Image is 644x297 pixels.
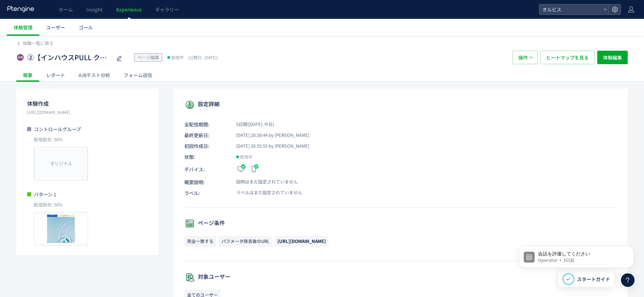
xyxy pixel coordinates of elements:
[34,147,88,181] div: オリジナル
[23,40,54,46] span: 体験一覧に戻る
[603,51,622,64] span: 体験編集
[597,51,628,64] button: 体験編集
[513,51,538,64] button: 操作
[86,6,103,13] span: Insight
[27,202,148,208] p: 配信割合: 50%
[27,109,148,116] p: https://pr.orbis.co.jp/cosmetics/clearful/205/
[117,68,159,82] div: フォーム送信
[184,272,617,283] p: 対象ユーザー
[72,68,117,82] div: A/Bテスト分析
[540,51,595,64] button: ヒートマップを見る
[16,68,39,82] div: 概要
[14,24,33,31] span: 体験管理
[184,121,228,128] span: 全配信期間:
[171,54,184,61] span: 配信中
[59,6,73,13] span: ホーム
[188,54,203,60] span: (公開日:
[228,143,309,149] span: [DATE] 20:35:55 by [PERSON_NAME]
[275,236,329,247] span: https://pr.orbis.co.jp/cosmetics/clearful/205/
[184,236,216,247] span: 完全一致する
[34,191,56,198] span: パターン 1
[79,24,93,31] span: ゴール
[240,153,252,160] span: 配信中
[228,121,274,128] span: 5日間([DATE]-今日)
[184,190,228,196] span: ラベル:
[186,54,221,60] span: [DATE]）
[219,236,272,247] span: パラメータ除去後のURL
[540,4,601,15] span: オルビス
[27,53,112,63] span: ②【インハウスPULL クリアフル205】PUSH勝ち反映検証FV動画＋FV下ブロック追加＋CV
[184,99,617,110] p: 設定詳細
[546,51,589,64] span: ヒートマップを見る
[137,54,159,60] span: ページ編集
[518,51,528,64] span: 操作
[34,212,88,245] img: 48611a6220ee2fed8b0a5d9949d1a63c1760009975031.jpeg
[228,132,309,139] span: [DATE] 20:39:44 by [PERSON_NAME]
[228,179,298,185] span: 説明はまだ設定されていません
[184,143,228,149] span: 初回作成日:
[27,137,148,143] p: 配信割合: 50%
[577,276,610,283] span: スタートガイド
[508,231,644,279] iframe: Intercom notifications メッセージ
[184,179,228,185] span: 概要説明:
[155,6,179,13] span: ギャラリー
[39,68,72,82] div: レポート
[27,98,148,109] p: 体験作成
[228,190,302,196] span: ラベルはまだ設定されていません
[184,218,617,229] p: ページ条件
[46,24,65,31] span: ユーザー
[116,6,142,13] span: Experience
[277,238,326,244] span: [URL][DOMAIN_NAME]
[184,153,228,160] span: 状態:
[34,126,81,132] span: コントロールグループ
[184,132,228,139] span: 最終更新日:
[184,166,228,173] span: デバイス:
